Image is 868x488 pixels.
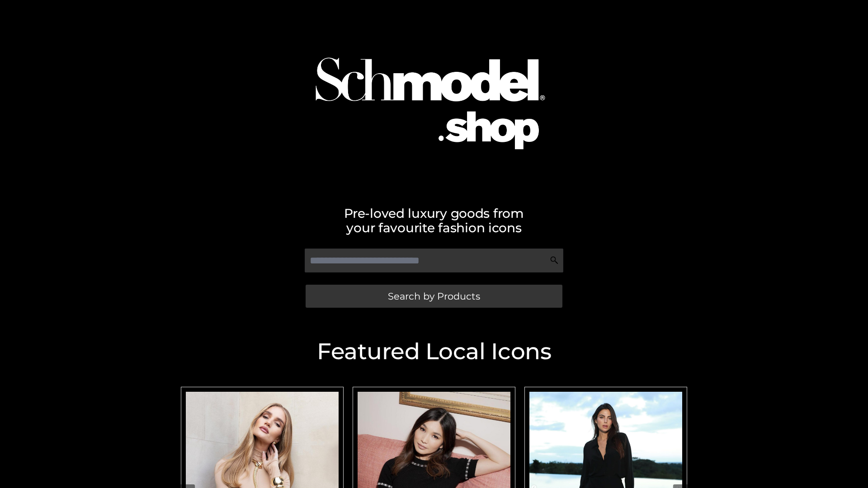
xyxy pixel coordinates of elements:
img: Search Icon [550,256,559,265]
h2: Pre-loved luxury goods from your favourite fashion icons [176,206,692,235]
span: Search by Products [388,291,480,301]
a: Search by Products [306,285,562,308]
h2: Featured Local Icons​ [176,340,692,363]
